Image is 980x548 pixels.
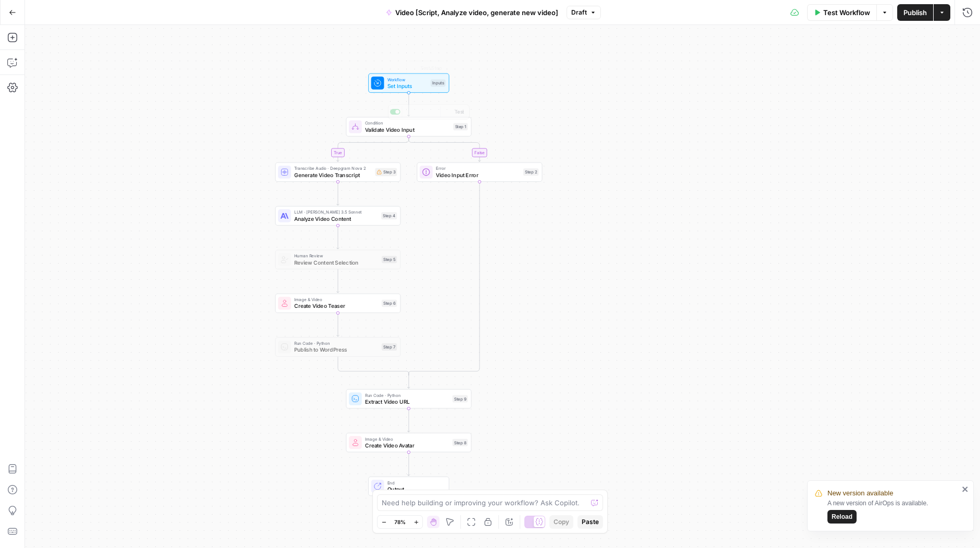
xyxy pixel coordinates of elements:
span: Image & Video [294,296,379,303]
div: Transcribe Audio · Deepgram Nova 2Generate Video TranscriptStep 3 [275,163,400,182]
span: Copy [554,517,569,527]
span: Validate Video Input [365,126,450,134]
span: Video [Script, Analyze video, generate new video] [395,7,558,18]
div: Step 4 [381,212,397,219]
g: Edge from step_6 to step_7 [337,313,340,337]
div: A new version of AirOps is available. [827,499,959,524]
g: Edge from step_4 to step_5 [337,226,340,249]
span: Video Input Error [436,171,520,179]
div: Step 8 [453,439,468,446]
button: Video [Script, Analyze video, generate new video] [380,4,564,21]
span: Analyze Video Content [294,215,378,223]
div: Step 7 [382,343,397,351]
button: Reload [827,510,857,524]
span: Extract Video URL [365,397,449,406]
span: End [387,479,443,485]
span: Output [387,485,443,493]
div: Step 2 [523,168,539,176]
span: New version available [827,488,893,499]
span: Publish to WordPress [294,346,379,354]
span: Reload [832,512,852,521]
button: Paste [577,515,603,529]
button: Publish [897,4,933,21]
span: Test Workflow [823,7,870,18]
span: Transcribe Audio · Deepgram Nova 2 [294,165,372,171]
button: Draft [567,6,601,19]
button: Copy [549,515,573,529]
div: WorkflowSet InputsInputsTest Step [346,73,471,93]
div: Step 6 [382,300,397,307]
span: Draft [571,8,587,17]
div: ConditionValidate Video InputStep 1Test [346,117,471,136]
span: Run Code · Python [294,340,379,346]
img: rmejigl5z5mwnxpjlfq225817r45 [281,299,289,307]
div: Human ReviewReview Content SelectionStep 5 [275,250,400,269]
button: Test Workflow [807,4,876,21]
span: Condition [365,120,450,126]
span: Generate Video Transcript [294,171,372,179]
div: EndOutput [346,477,471,496]
div: Image & VideoCreate Video TeaserStep 6 [275,294,400,313]
span: Human Review [294,253,379,259]
span: Create Video Teaser [294,302,379,310]
g: Edge from step_1 to step_2 [409,136,481,161]
span: Image & Video [365,435,449,442]
div: Step 1 [453,123,468,130]
div: Image & VideoCreate Video AvatarStep 8 [346,433,471,452]
span: Set Inputs [387,82,428,90]
div: Step 3 [375,168,397,177]
span: Paste [582,517,599,527]
g: Edge from step_5 to step_6 [337,269,340,293]
span: 78% [394,518,406,526]
g: Edge from step_1 to step_3 [337,136,409,161]
g: Edge from step_1-conditional-end to step_9 [408,373,410,389]
div: Step 5 [382,256,397,263]
g: Edge from step_7 to step_1-conditional-end [338,357,409,376]
g: Edge from step_8 to end [408,452,410,476]
span: Run Code · Python [365,392,449,398]
span: Workflow [387,76,428,82]
g: Edge from step_2 to step_1-conditional-end [409,182,480,376]
span: Create Video Avatar [365,441,449,450]
div: LLM · [PERSON_NAME] 3.5 SonnetAnalyze Video ContentStep 4 [275,206,400,226]
span: Review Content Selection [294,258,379,267]
g: Edge from start to step_1 [408,93,410,116]
img: rmejigl5z5mwnxpjlfq225817r45 [351,439,360,447]
button: close [962,485,969,493]
div: Run Code · PythonPublish to WordPressStep 7 [275,337,400,356]
div: Inputs [431,79,446,86]
div: ErrorVideo Input ErrorStep 2 [417,163,542,182]
div: Step 9 [453,395,468,403]
span: Publish [903,7,927,18]
div: Run Code · PythonExtract Video URLStep 9 [346,389,471,408]
span: LLM · [PERSON_NAME] 3.5 Sonnet [294,209,378,215]
g: Edge from step_9 to step_8 [408,408,410,432]
g: Edge from step_3 to step_4 [337,182,340,205]
span: Error [436,165,520,171]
